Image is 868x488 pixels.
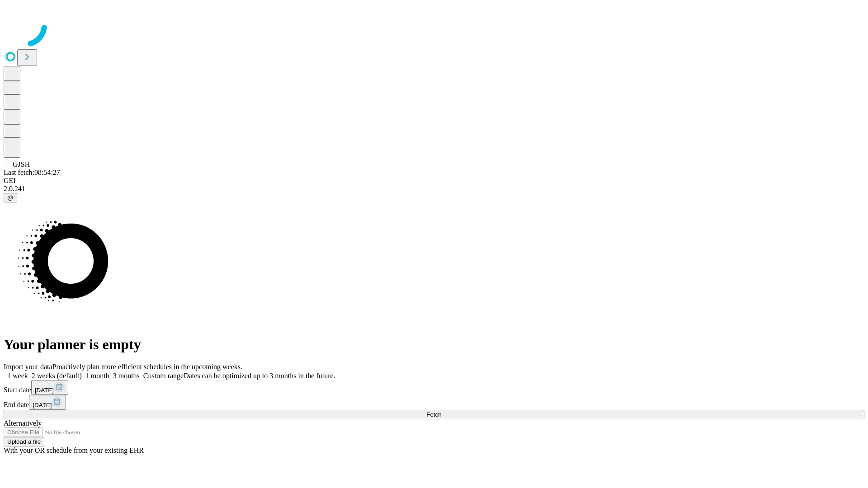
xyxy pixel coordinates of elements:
[52,363,242,371] span: Proactively plan more efficient schedules in the upcoming weeks.
[143,372,184,380] span: Custom range
[4,193,17,202] button: @
[4,446,144,454] span: With your OR schedule from your existing EHR
[113,372,140,380] span: 3 months
[4,185,864,193] div: 2.0.241
[4,177,864,185] div: GEI
[184,372,335,380] span: Dates can be optimized up to 3 months in the future.
[35,387,54,394] span: [DATE]
[13,160,30,168] span: GJSH
[4,363,52,371] span: Import your data
[4,395,864,410] div: End date
[29,395,66,410] button: [DATE]
[33,402,52,408] span: [DATE]
[31,380,68,395] button: [DATE]
[4,410,864,419] button: Fetch
[4,336,864,353] h1: Your planner is empty
[4,437,44,446] button: Upload a file
[7,372,28,380] span: 1 week
[4,169,60,176] span: Last fetch: 08:54:27
[7,194,14,201] span: @
[4,419,42,427] span: Alternatively
[426,411,441,418] span: Fetch
[4,380,864,395] div: Start date
[85,372,109,380] span: 1 month
[32,372,82,380] span: 2 weeks (default)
